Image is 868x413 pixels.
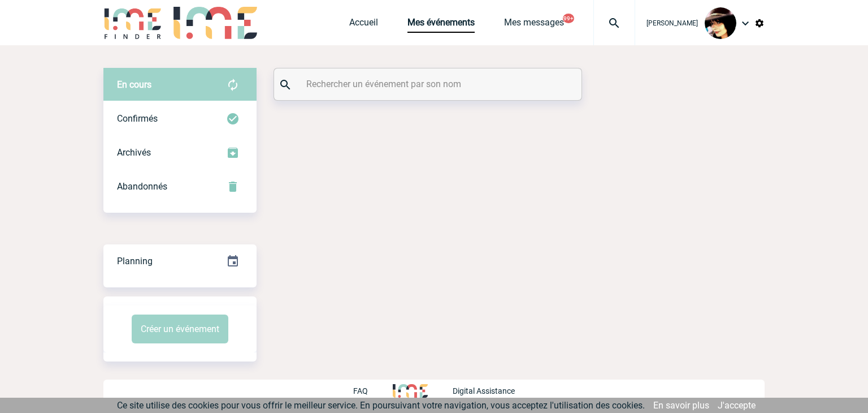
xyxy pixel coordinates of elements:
span: En cours [117,79,151,90]
a: Mes événements [407,17,475,33]
div: Retrouvez ici tous vos événements annulés [103,170,257,204]
div: Retrouvez ici tous vos événements organisés par date et état d'avancement [103,244,257,278]
p: Digital Assistance [453,386,515,395]
img: 101023-0.jpg [705,7,736,39]
button: 99+ [563,14,574,23]
a: Planning [103,244,257,277]
a: FAQ [353,385,393,395]
button: Créer un événement [132,315,228,343]
a: En savoir plus [653,400,709,411]
span: Abandonnés [117,181,167,192]
a: J'accepte [718,400,756,411]
img: IME-Finder [103,7,162,39]
div: Retrouvez ici tous les événements que vous avez décidé d'archiver [103,136,257,170]
img: http://www.idealmeetingsevents.fr/ [393,384,428,398]
span: Planning [117,256,153,266]
span: Confirmés [117,113,158,124]
a: Mes messages [504,17,564,33]
input: Rechercher un événement par son nom [303,76,555,92]
span: Ce site utilise des cookies pour vous offrir le meilleur service. En poursuivant votre navigation... [117,400,645,411]
p: FAQ [353,386,368,395]
div: Retrouvez ici tous vos évènements avant confirmation [103,68,257,102]
span: [PERSON_NAME] [646,19,698,27]
span: Archivés [117,147,151,158]
a: Accueil [349,17,378,33]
